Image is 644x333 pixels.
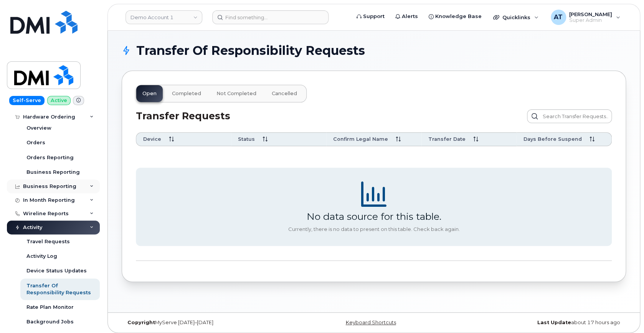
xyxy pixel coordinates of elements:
[127,320,155,325] strong: Copyright
[216,91,256,97] span: Not Completed
[238,136,255,143] span: Status
[428,136,466,143] span: Transfer Date
[458,320,626,326] div: about 17 hours ago
[288,226,460,232] div: Currently, there is no data to present on this table. Check back again.
[523,136,582,143] span: Days Before Suspend
[136,109,329,123] div: Transfer Requests
[333,136,388,143] span: Confirm Legal Name
[537,320,571,325] strong: Last Update
[272,91,297,97] span: Cancelled
[172,91,201,97] span: Completed
[307,211,441,222] div: No data source for this table.
[122,320,290,326] div: MyServe [DATE]–[DATE]
[527,109,612,123] input: Search Transfer Requests...
[346,320,396,325] a: Keyboard Shortcuts
[136,45,365,56] span: Transfer Of Responsibility Requests
[143,136,161,143] span: Device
